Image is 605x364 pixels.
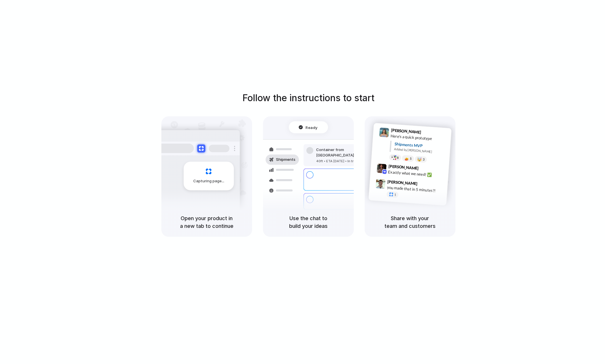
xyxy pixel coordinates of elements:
span: Capturing page [193,178,225,184]
span: 9:47 AM [419,181,431,188]
div: Added by [PERSON_NAME] [394,146,447,155]
span: 1 [394,193,396,196]
div: Exactly what we need! ✅ [388,169,445,179]
h1: Follow the instructions to start [242,91,374,105]
h5: Share with your team and customers [372,214,449,230]
span: 9:42 AM [420,166,432,173]
div: 🤯 [417,157,422,161]
div: you made that in 5 minutes?! [387,184,444,194]
span: [PERSON_NAME] [388,163,419,171]
span: 9:41 AM [423,130,434,136]
div: Container from [GEOGRAPHIC_DATA] [316,147,378,158]
div: Shipments MVP [394,141,447,150]
div: 40ft • ETA [DATE] • In transit [316,159,378,164]
div: Here's a quick prototype [390,133,448,142]
span: [PERSON_NAME] [387,178,417,187]
span: 3 [422,158,424,161]
span: [PERSON_NAME] [391,127,421,135]
span: 5 [409,157,411,160]
h5: Open your product in a new tab to continue [168,214,245,230]
span: Ready [306,124,318,130]
span: Shipments [276,157,295,163]
span: 8 [397,156,399,159]
h5: Use the chat to build your ideas [270,214,347,230]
